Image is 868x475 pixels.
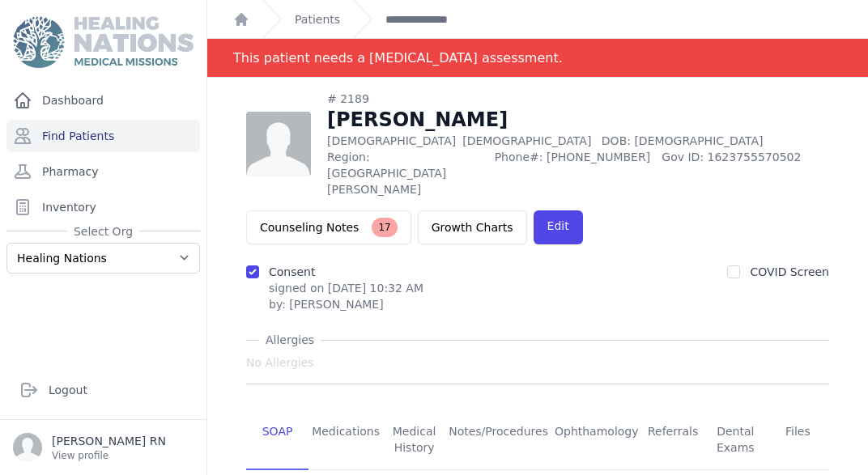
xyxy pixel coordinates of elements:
[534,210,583,244] a: Edit
[52,449,166,462] p: View profile
[246,112,311,176] img: person-242608b1a05df3501eefc295dc1bc67a.jpg
[6,155,200,188] a: Pharmacy
[246,410,829,470] nav: Tabs
[52,433,166,449] p: [PERSON_NAME] RN
[207,39,868,78] div: Notification
[602,134,764,147] span: DOB: [DEMOGRAPHIC_DATA]
[13,433,194,462] a: [PERSON_NAME] RN View profile
[418,210,527,244] a: Growth Charts
[551,410,642,470] a: Ophthamology
[6,191,200,223] a: Inventory
[642,410,704,470] a: Referrals
[308,410,383,470] a: Medications
[767,410,829,470] a: Files
[462,134,591,147] span: [DEMOGRAPHIC_DATA]
[372,218,397,237] span: 17
[246,354,314,371] span: No Allergies
[495,149,653,197] span: Phone#: [PHONE_NUMBER]
[269,280,423,296] p: signed on [DATE] 10:32 AM
[233,39,563,77] div: This patient needs a [MEDICAL_DATA] assessment.
[327,107,829,133] h1: [PERSON_NAME]
[750,265,829,278] label: COVID Screen
[259,332,321,348] span: Allergies
[295,11,340,28] a: Patients
[662,149,829,197] span: Gov ID: 1623755570502
[269,265,315,278] label: Consent
[269,296,423,312] div: by: [PERSON_NAME]
[383,410,445,470] a: Medical History
[6,84,200,117] a: Dashboard
[327,149,485,197] span: Region: [GEOGRAPHIC_DATA][PERSON_NAME]
[246,210,411,244] button: Counseling Notes17
[13,374,194,406] a: Logout
[13,16,193,68] img: Medical Missions EMR
[246,410,308,470] a: SOAP
[327,133,829,149] p: [DEMOGRAPHIC_DATA]
[445,410,551,470] a: Notes/Procedures
[704,410,767,470] a: Dental Exams
[67,223,139,240] span: Select Org
[327,91,829,107] div: # 2189
[6,120,200,152] a: Find Patients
